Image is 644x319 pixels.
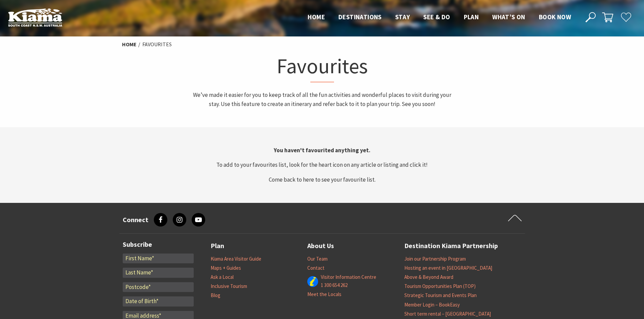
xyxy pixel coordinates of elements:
[404,274,453,281] a: Above & Beyond Award
[301,12,578,23] nav: Main Menu
[190,52,455,82] h1: Favourites
[123,240,194,248] h3: Subscribe
[211,265,241,271] a: Maps + Guides
[338,13,382,21] span: Destinations
[8,8,62,27] img: Kiama Logo
[211,283,247,290] a: Inclusive Tourism
[307,291,341,298] a: Meet the Locals
[142,40,172,49] li: Favourites
[123,282,194,292] input: Postcode*
[123,296,194,307] input: Date of Birth*
[274,147,371,154] strong: You haven't favourited anything yet.
[122,160,522,169] p: To add to your favourites list, look for the heart icon on any article or listing and click it!
[539,13,571,21] span: Book now
[404,240,498,251] a: Destination Kiama Partnership
[404,301,460,308] a: Member Login – BookEasy
[308,13,325,21] span: Home
[307,240,334,251] a: About Us
[307,256,328,262] a: Our Team
[123,254,194,264] input: First Name*
[423,13,450,21] span: See & Do
[404,283,476,290] a: Tourism Opportunities Plan (TOP)
[122,175,522,184] p: Come back to here to see your favourite list.
[321,274,376,281] a: Visitor Information Centre
[123,268,194,278] input: Last Name*
[404,292,477,299] a: Strategic Tourism and Events Plan
[404,265,492,271] a: Hosting an event in [GEOGRAPHIC_DATA]
[211,274,234,281] a: Ask a Local
[123,216,148,224] h3: Connect
[190,90,455,109] p: We’ve made it easier for you to keep track of all the fun activities and wonderful places to visi...
[404,256,466,262] a: Join our Partnership Program
[122,41,137,48] a: Home
[321,282,348,289] a: 1 300 654 262
[307,265,325,271] a: Contact
[211,256,261,262] a: Kiama Area Visitor Guide
[492,13,525,21] span: What’s On
[464,13,479,21] span: Plan
[395,13,410,21] span: Stay
[211,292,220,299] a: Blog
[211,240,224,251] a: Plan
